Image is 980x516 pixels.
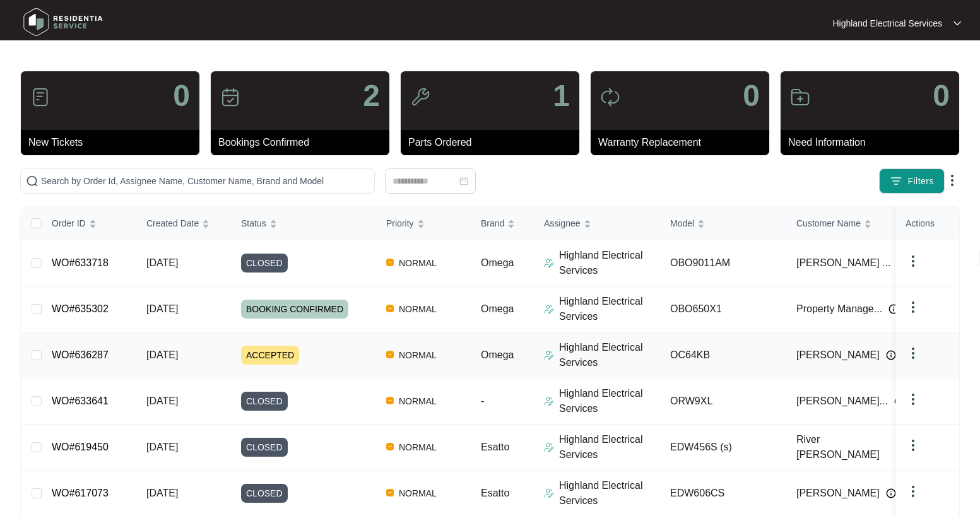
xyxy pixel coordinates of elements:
[231,207,376,240] th: Status
[933,81,950,111] p: 0
[42,207,136,240] th: Order ID
[241,484,288,503] span: CLOSED
[26,175,38,187] img: search-icon
[386,305,394,312] img: Vercel Logo
[598,135,769,150] p: Warranty Replacement
[906,254,921,269] img: dropdown arrow
[894,396,904,406] img: Info icon
[660,425,786,471] td: EDW456S (s)
[146,257,178,268] span: [DATE]
[544,488,554,498] img: Assigner Icon
[30,87,50,107] img: icon
[796,255,890,271] span: [PERSON_NAME] ...
[241,254,288,273] span: CLOSED
[410,87,430,107] img: icon
[790,87,810,107] img: icon
[218,135,389,150] p: Bookings Confirmed
[41,174,369,188] input: Search by Order Id, Assignee Name, Customer Name, Brand and Model
[660,378,786,425] td: ORW9XL
[796,486,880,501] span: [PERSON_NAME]
[220,87,240,107] img: icon
[394,255,442,271] span: NORMAL
[52,257,109,268] a: WO#633718
[788,135,959,150] p: Need Information
[796,348,880,363] span: [PERSON_NAME]
[559,340,660,370] p: Highland Electrical Services
[559,478,660,508] p: Highland Electrical Services
[386,397,394,404] img: Vercel Logo
[481,396,484,406] span: -
[408,135,579,150] p: Parts Ordered
[544,304,554,314] img: Assigner Icon
[481,488,509,498] span: Esatto
[52,349,109,360] a: WO#636287
[544,216,581,230] span: Assignee
[879,168,945,194] button: filter iconFilters
[907,175,934,188] span: Filters
[670,216,694,230] span: Model
[544,442,554,452] img: Assigner Icon
[832,17,942,30] p: Highland Electrical Services
[52,488,109,498] a: WO#617073
[52,396,109,406] a: WO#633641
[146,216,199,230] span: Created Date
[146,349,178,360] span: [DATE]
[481,257,514,268] span: Omega
[376,207,471,240] th: Priority
[19,3,107,41] img: residentia service logo
[52,216,86,230] span: Order ID
[481,216,504,230] span: Brand
[241,216,266,230] span: Status
[796,432,896,462] span: River [PERSON_NAME]
[544,350,554,360] img: Assigner Icon
[559,432,660,462] p: Highland Electrical Services
[660,332,786,378] td: OC64KB
[660,207,786,240] th: Model
[906,438,921,453] img: dropdown arrow
[796,216,861,230] span: Customer Name
[394,394,442,409] span: NORMAL
[52,442,109,452] a: WO#619450
[394,302,442,317] span: NORMAL
[146,488,178,498] span: [DATE]
[600,87,620,107] img: icon
[796,302,882,317] span: Property Manage...
[241,392,288,411] span: CLOSED
[394,486,442,501] span: NORMAL
[553,81,570,111] p: 1
[559,386,660,416] p: Highland Electrical Services
[471,207,534,240] th: Brand
[544,396,554,406] img: Assigner Icon
[363,81,380,111] p: 2
[559,248,660,278] p: Highland Electrical Services
[906,484,921,499] img: dropdown arrow
[906,346,921,361] img: dropdown arrow
[481,303,514,314] span: Omega
[146,303,178,314] span: [DATE]
[534,207,660,240] th: Assignee
[906,300,921,315] img: dropdown arrow
[386,443,394,450] img: Vercel Logo
[886,350,896,360] img: Info icon
[146,396,178,406] span: [DATE]
[660,286,786,332] td: OBO650X1
[906,392,921,407] img: dropdown arrow
[786,207,912,240] th: Customer Name
[544,258,554,268] img: Assigner Icon
[953,20,961,26] img: dropdown arrow
[386,259,394,266] img: Vercel Logo
[386,216,414,230] span: Priority
[394,440,442,455] span: NORMAL
[888,304,899,314] img: Info icon
[394,348,442,363] span: NORMAL
[52,303,109,314] a: WO#635302
[241,300,348,319] span: BOOKING CONFIRMED
[241,438,288,457] span: CLOSED
[386,351,394,358] img: Vercel Logo
[895,207,959,240] th: Actions
[146,442,178,452] span: [DATE]
[481,442,509,452] span: Esatto
[886,488,896,498] img: Info icon
[559,294,660,324] p: Highland Electrical Services
[660,240,786,286] td: OBO9011AM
